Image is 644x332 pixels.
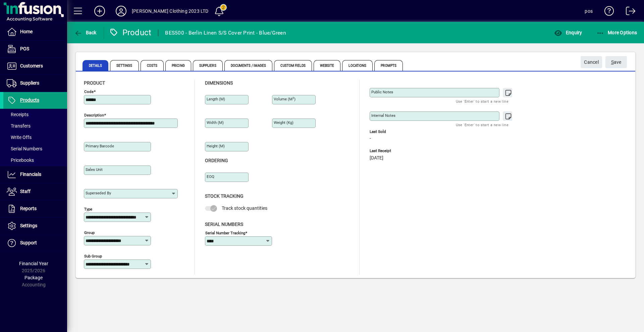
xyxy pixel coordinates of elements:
[141,60,164,71] span: Costs
[165,60,191,71] span: Pricing
[7,157,34,163] span: Pricebooks
[552,27,584,39] button: Enquiry
[86,191,111,195] mat-label: Superseded by
[3,200,67,217] a: Reports
[371,90,393,94] mat-label: Public Notes
[84,89,94,94] mat-label: Code
[370,130,470,134] span: Last Sold
[314,60,341,71] span: Website
[205,230,245,235] mat-label: Serial Number tracking
[20,63,43,68] span: Customers
[110,5,132,17] button: Profile
[20,189,31,194] span: Staff
[371,113,395,118] mat-label: Internal Notes
[3,58,67,75] a: Customers
[605,56,627,68] button: Save
[20,172,41,177] span: Financials
[3,166,67,183] a: Financials
[222,205,267,211] span: Track stock quantities
[207,97,225,101] mat-label: Length (m)
[342,60,373,71] span: Locations
[84,230,95,235] mat-label: Group
[205,222,243,227] span: Serial Numbers
[205,158,228,163] span: Ordering
[84,113,104,117] mat-label: Description
[585,6,593,16] div: pos
[207,120,224,125] mat-label: Width (m)
[7,112,29,117] span: Receipts
[74,30,97,35] span: Back
[3,154,67,166] a: Pricebooks
[3,75,67,92] a: Suppliers
[581,56,602,68] button: Cancel
[83,60,108,71] span: Details
[72,27,98,39] button: Back
[20,223,37,228] span: Settings
[86,144,114,148] mat-label: Primary barcode
[7,135,32,140] span: Write Offs
[611,59,614,65] span: S
[89,5,110,17] button: Add
[595,27,639,39] button: More Options
[584,57,599,68] span: Cancel
[207,174,214,179] mat-label: EOQ
[205,193,244,199] span: Stock Tracking
[207,144,225,148] mat-label: Height (m)
[3,132,67,143] a: Write Offs
[165,28,286,38] div: BES500 - Berlin Linen S/S Cover Print - Blue/Green
[274,97,296,101] mat-label: Volume (m )
[3,143,67,154] a: Serial Numbers
[3,41,67,57] a: POS
[621,1,636,23] a: Logout
[374,60,403,71] span: Prompts
[3,218,67,234] a: Settings
[132,6,208,16] div: [PERSON_NAME] Clothing 2023 LTD
[456,97,508,105] mat-hint: Use 'Enter' to start a new line
[19,261,48,266] span: Financial Year
[7,123,31,129] span: Transfers
[110,60,139,71] span: Settings
[24,275,43,280] span: Package
[456,121,508,129] mat-hint: Use 'Enter' to start a new line
[3,109,67,120] a: Receipts
[84,254,102,258] mat-label: Sub group
[596,30,637,35] span: More Options
[370,136,371,141] span: -
[193,60,223,71] span: Suppliers
[84,80,105,86] span: Product
[292,96,294,100] sup: 3
[109,27,152,38] div: Product
[86,167,103,172] mat-label: Sales unit
[274,60,312,71] span: Custom Fields
[20,46,29,51] span: POS
[3,23,67,40] a: Home
[20,240,37,245] span: Support
[611,57,622,68] span: ave
[370,155,383,161] span: [DATE]
[7,146,42,151] span: Serial Numbers
[84,207,92,211] mat-label: Type
[3,120,67,132] a: Transfers
[370,149,470,153] span: Last Receipt
[554,30,582,35] span: Enquiry
[3,183,67,200] a: Staff
[20,206,37,211] span: Reports
[274,120,293,125] mat-label: Weight (Kg)
[224,60,273,71] span: Documents / Images
[67,27,104,39] app-page-header-button: Back
[20,29,33,34] span: Home
[20,97,39,103] span: Products
[599,1,614,23] a: Knowledge Base
[3,235,67,251] a: Support
[205,80,233,86] span: Dimensions
[20,80,39,86] span: Suppliers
